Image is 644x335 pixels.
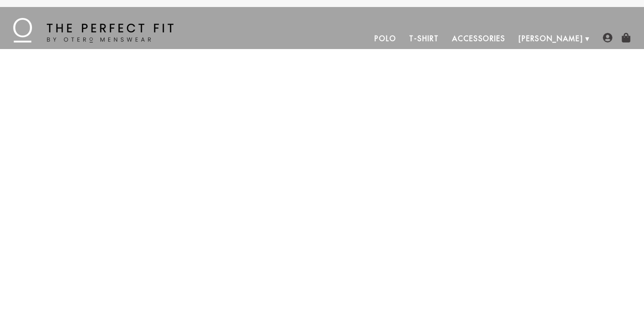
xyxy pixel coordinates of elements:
img: shopping-bag-icon.png [621,33,631,42]
a: T-Shirt [403,28,445,49]
img: user-account-icon.png [603,33,612,42]
a: [PERSON_NAME] [512,28,590,49]
a: Polo [368,28,403,49]
a: Accessories [446,28,512,49]
img: The Perfect Fit - by Otero Menswear - Logo [13,18,173,42]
